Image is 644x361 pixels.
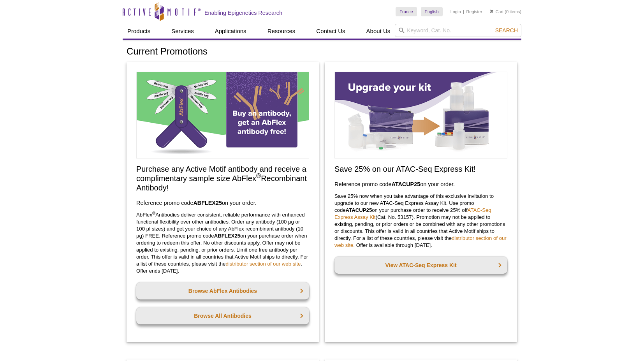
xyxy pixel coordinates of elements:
a: Browse AbFlex Antibodies [136,282,309,299]
a: Register [466,9,482,14]
a: Login [450,9,461,14]
button: Search [493,27,520,34]
img: Your Cart [490,9,493,13]
h3: Reference promo code on your order. [136,198,309,208]
li: (0 items) [490,7,521,16]
h2: Save 25% on our ATAC-Seq Express Kit! [334,164,507,174]
a: Products [123,24,155,39]
sup: ® [256,173,261,180]
strong: ABFLEX25 [214,233,240,239]
a: distributor section of our web site [225,261,301,267]
a: Browse All Antibodies [136,307,309,324]
span: Search [495,27,518,33]
img: Save on ATAC-Seq Express Assay Kit [334,72,507,158]
strong: ABFLEX25 [193,200,222,206]
p: AbFlex Antibodies deliver consistent, reliable performance with enhanced functional flexibility o... [136,211,309,275]
a: Cart [490,9,503,14]
strong: ATACUP25 [346,207,372,213]
img: Free Sample Size AbFlex Antibody [136,72,309,158]
sup: ® [152,211,155,215]
a: France [396,7,417,16]
a: Applications [210,24,251,39]
h2: Purchase any Active Motif antibody and receive a complimentary sample size AbFlex Recombinant Ant... [136,164,309,192]
a: View ATAC-Seq Express Kit [334,257,507,274]
a: About Us [362,24,395,39]
li: | [463,7,464,16]
p: Save 25% now when you take advantage of this exclusive invitation to upgrade to our new ATAC-Seq ... [334,193,507,249]
h1: Current Promotions [127,46,517,58]
h3: Reference promo code on your order. [334,180,507,189]
h2: Enabling Epigenetics Research [204,9,282,16]
a: Services [167,24,199,39]
strong: ATACUP25 [391,181,420,187]
a: distributor section of our web site [334,235,507,248]
a: Resources [263,24,300,39]
a: English [421,7,443,16]
input: Keyword, Cat. No. [395,24,521,37]
a: Contact Us [311,24,350,39]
